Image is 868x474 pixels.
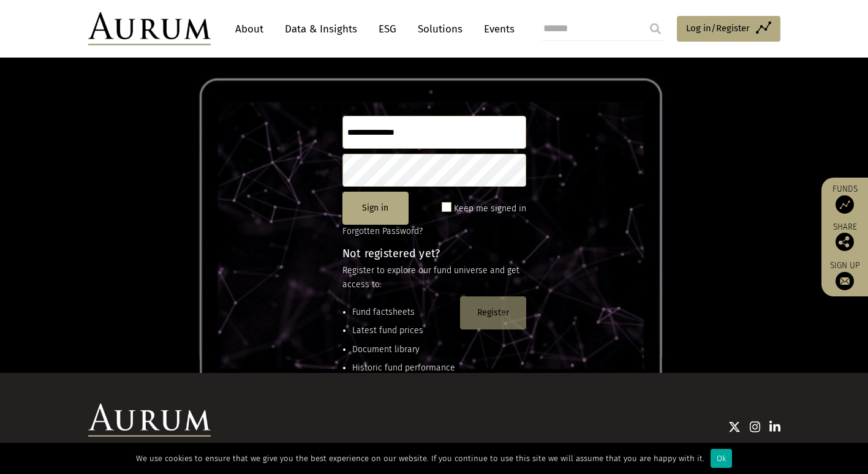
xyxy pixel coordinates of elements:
span: Log in/Register [686,21,750,36]
img: Access Funds [836,195,854,214]
img: Share this post [836,233,854,251]
h4: Not registered yet? [342,248,526,259]
img: Aurum Logo [88,404,211,437]
a: About [229,18,270,40]
img: Aurum [88,12,211,45]
a: ESG [372,18,402,40]
button: Register [460,296,526,329]
li: Latest fund prices [352,324,455,337]
a: Events [478,18,515,40]
a: Solutions [412,18,469,40]
p: Register to explore our fund universe and get access to: [342,264,526,292]
div: Share [828,223,862,251]
div: Ok [711,449,732,468]
a: Sign up [828,260,862,290]
a: Forgotten Password? [342,226,423,236]
img: Sign up to our newsletter [836,272,854,290]
img: Instagram icon [750,421,761,433]
a: Funds [828,184,862,214]
input: Submit [643,17,668,41]
button: Sign in [342,192,409,225]
a: Log in/Register [677,16,780,42]
a: Data & Insights [279,18,363,40]
img: Twitter icon [728,421,741,433]
li: Document library [352,343,455,356]
li: Fund factsheets [352,306,455,319]
img: Linkedin icon [769,421,780,433]
label: Keep me signed in [454,201,526,216]
li: Historic fund performance [352,361,455,375]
